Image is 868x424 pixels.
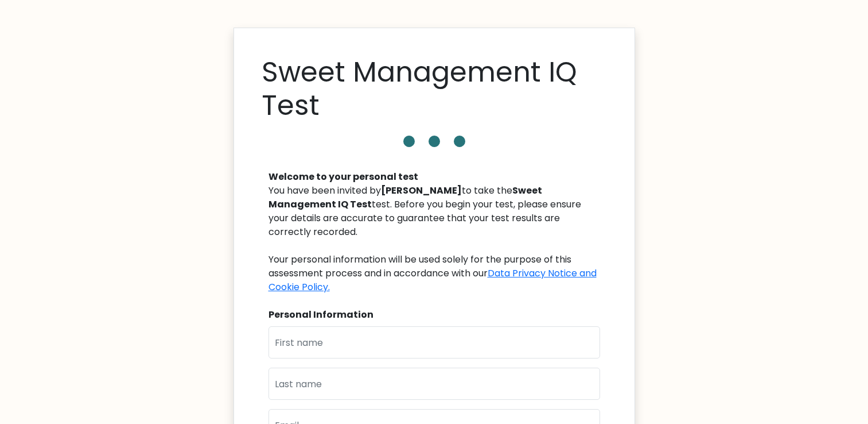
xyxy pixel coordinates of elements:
b: Sweet Management IQ Test [268,184,542,211]
div: Welcome to your personal test [268,170,600,184]
input: Last name [268,368,600,400]
b: [PERSON_NAME] [381,184,462,197]
div: You have been invited by to take the test. Before you begin your test, please ensure your details... [268,184,600,294]
h1: Sweet Management IQ Test [262,56,607,122]
input: First name [268,326,600,359]
a: Data Privacy Notice and Cookie Policy. [268,267,597,294]
div: Personal Information [268,308,600,322]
